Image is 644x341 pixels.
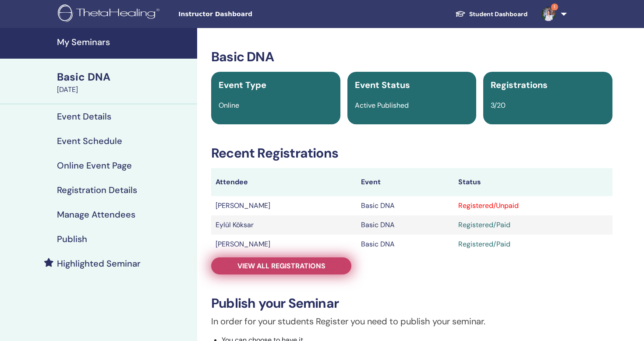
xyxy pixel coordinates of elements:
[211,215,357,235] td: Eylül Köksar
[357,168,454,196] th: Event
[355,101,409,110] span: Active Published
[458,220,608,230] div: Registered/Paid
[57,111,111,122] h4: Event Details
[211,315,612,328] p: In order for your students Register you need to publish your seminar.
[57,37,192,47] h4: My Seminars
[57,84,192,95] div: [DATE]
[57,185,137,195] h4: Registration Details
[491,79,548,91] span: Registrations
[211,235,357,254] td: [PERSON_NAME]
[491,101,506,110] span: 3/20
[211,145,612,161] h3: Recent Registrations
[458,200,608,211] div: Registered/Unpaid
[57,160,132,171] h4: Online Event Page
[455,10,466,18] img: graduation-cap-white.svg
[448,6,534,22] a: Student Dashboard
[454,168,612,196] th: Status
[551,4,558,11] span: 1
[357,215,454,235] td: Basic DNA
[219,101,239,110] span: Online
[211,49,612,65] h3: Basic DNA
[211,257,351,274] a: View all registrations
[57,209,135,220] h4: Manage Attendees
[458,239,608,250] div: Registered/Paid
[58,4,163,24] img: logo.png
[357,196,454,215] td: Basic DNA
[237,261,326,271] span: View all registrations
[357,235,454,254] td: Basic DNA
[57,234,87,244] h4: Publish
[57,70,192,84] div: Basic DNA
[541,7,556,21] img: default.jpg
[211,196,357,215] td: [PERSON_NAME]
[178,10,310,19] span: Instructor Dashboard
[211,168,357,196] th: Attendee
[211,295,612,311] h3: Publish your Seminar
[219,79,266,91] span: Event Type
[52,70,197,95] a: Basic DNA[DATE]
[57,136,122,146] h4: Event Schedule
[355,79,410,91] span: Event Status
[57,258,141,269] h4: Highlighted Seminar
